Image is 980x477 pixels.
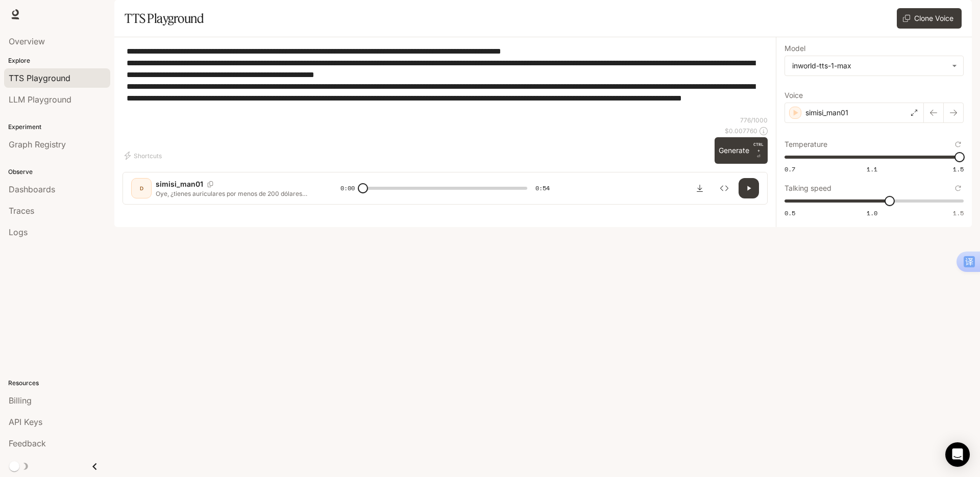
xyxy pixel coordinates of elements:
[690,178,710,198] button: Download audio
[785,209,795,217] span: 0.5
[953,209,964,217] span: 1.5
[156,189,316,198] p: Oye, ¿tienes auriculares por menos de 200 dólares pero crees que no [PERSON_NAME]? [PERSON_NAME],...
[867,165,877,173] span: 1.1
[805,108,848,118] p: simisi_man01
[156,179,203,189] p: simisi_man01
[792,61,947,71] div: inworld-tts-1-max
[715,137,768,164] button: GenerateCTRL +⏎
[785,141,827,148] p: Temperature
[945,442,970,467] div: Open Intercom Messenger
[122,147,166,164] button: Shortcuts
[785,185,831,192] p: Talking speed
[753,141,764,160] p: ⏎
[125,8,204,29] h1: TTS Playground
[785,92,803,99] p: Voice
[897,8,962,29] button: Clone Voice
[952,183,964,194] button: Reset to default
[535,183,550,193] span: 0:54
[785,45,805,52] p: Model
[785,165,795,173] span: 0.7
[340,183,355,193] span: 0:00
[867,209,877,217] span: 1.0
[785,56,963,76] div: inworld-tts-1-max
[133,180,150,196] div: D
[203,181,217,187] button: Copy Voice ID
[953,165,964,173] span: 1.5
[753,141,764,154] p: CTRL +
[952,139,964,150] button: Reset to default
[714,178,734,198] button: Inspect
[740,116,768,124] p: 776 / 1000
